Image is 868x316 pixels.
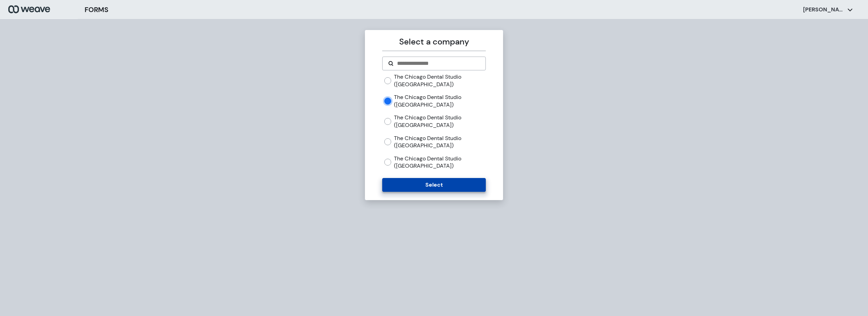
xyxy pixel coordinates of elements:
[803,6,845,13] p: [PERSON_NAME]
[396,59,480,68] input: Search
[85,4,108,15] h3: FORMS
[394,155,485,170] label: The Chicago Dental Studio ([GEOGRAPHIC_DATA])
[394,93,485,108] label: The Chicago Dental Studio ([GEOGRAPHIC_DATA])
[394,114,485,129] label: The Chicago Dental Studio ([GEOGRAPHIC_DATA])
[394,135,485,149] label: The Chicago Dental Studio ([GEOGRAPHIC_DATA])
[394,73,485,88] label: The Chicago Dental Studio ([GEOGRAPHIC_DATA])
[382,178,485,192] button: Select
[382,36,485,48] p: Select a company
